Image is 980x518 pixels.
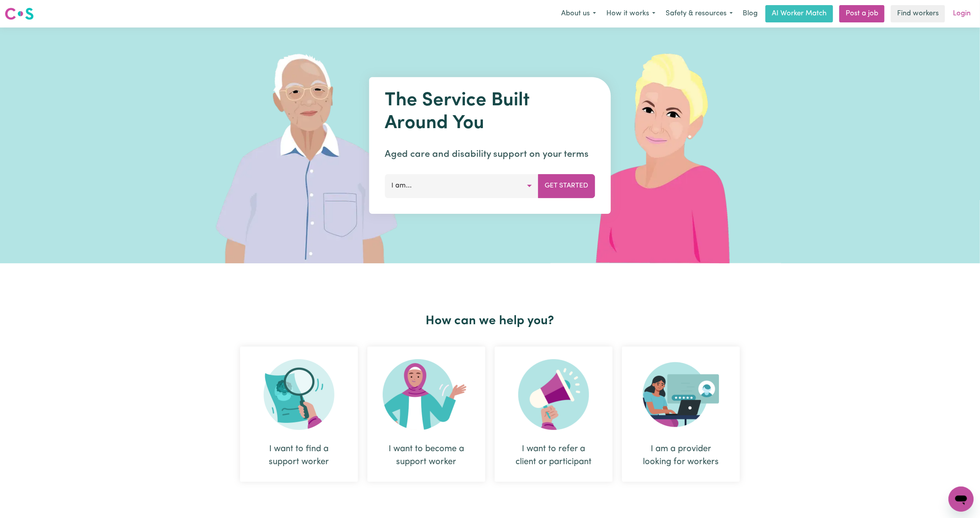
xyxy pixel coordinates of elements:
[556,6,601,22] button: About us
[495,347,613,482] div: I want to refer a client or participant
[386,443,466,468] div: I want to become a support worker
[641,443,721,468] div: I am a provider looking for workers
[5,7,34,21] img: Careseekers logo
[538,174,595,198] button: Get Started
[622,347,740,482] div: I am a provider looking for workers
[738,5,762,22] a: Blog
[264,359,334,430] img: Search
[367,347,485,482] div: I want to become a support worker
[5,5,34,23] a: Careseekers logo
[385,174,539,198] button: I am...
[240,347,358,482] div: I want to find a support worker
[385,147,595,162] p: Aged care and disability support on your terms
[383,359,470,430] img: Become Worker
[259,443,339,468] div: I want to find a support worker
[948,5,975,22] a: Login
[765,5,833,22] a: AI Worker Match
[235,314,745,329] h2: How can we help you?
[891,5,945,22] a: Find workers
[949,487,974,512] iframe: Button to launch messaging window, conversation in progress
[385,90,595,135] h1: The Service Built Around You
[661,6,738,22] button: Safety & resources
[643,359,719,430] img: Provider
[514,443,594,468] div: I want to refer a client or participant
[601,6,661,22] button: How it works
[518,359,589,430] img: Refer
[839,5,885,22] a: Post a job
